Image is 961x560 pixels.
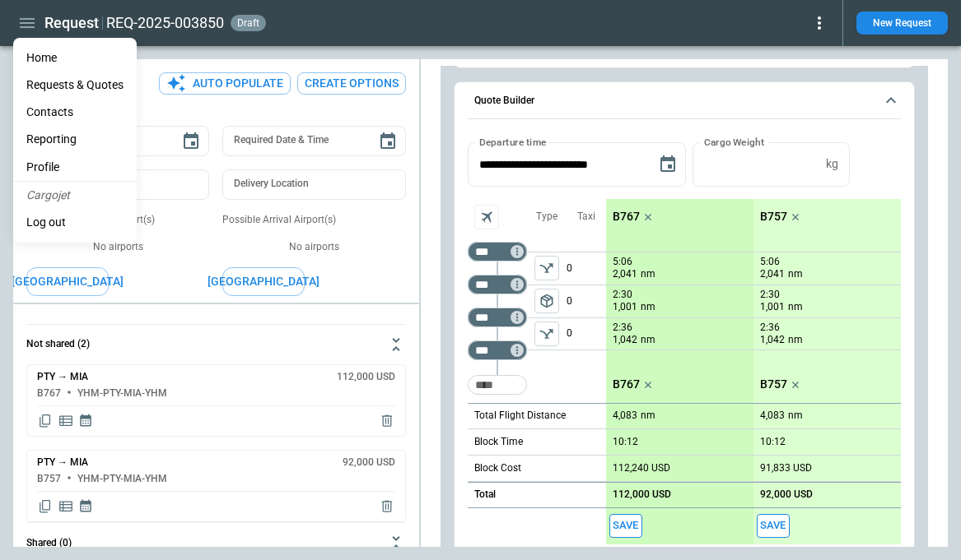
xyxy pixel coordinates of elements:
[13,72,137,99] a: Requests & Quotes
[13,126,137,153] a: Reporting
[13,209,137,236] li: Log out
[13,44,137,72] a: Home
[13,182,137,209] li: Cargojet
[13,154,137,181] a: Profile
[13,99,137,126] a: Contacts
